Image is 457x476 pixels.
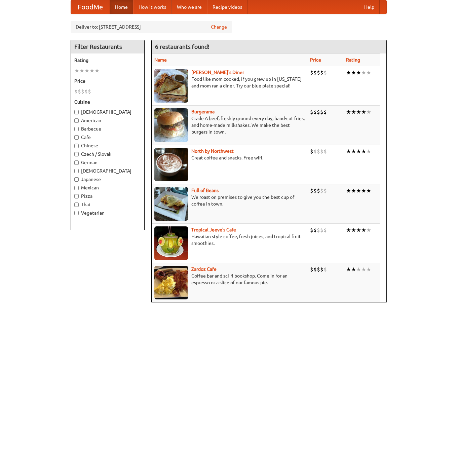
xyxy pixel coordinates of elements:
[154,115,305,135] p: Grade A beef, freshly ground every day, hand-cut fries, and home-made milkshakes. We make the bes...
[356,108,361,116] li: ★
[351,226,356,234] li: ★
[110,0,133,14] a: Home
[154,57,167,63] a: Name
[154,148,188,181] img: north.jpg
[351,148,356,155] li: ★
[313,266,317,273] li: $
[346,57,360,63] a: Rating
[74,117,141,124] label: American
[313,187,317,194] li: $
[74,168,141,174] label: [DEMOGRAPHIC_DATA]
[313,148,317,155] li: $
[191,188,219,193] b: Full of Beans
[74,118,79,123] input: American
[94,67,100,74] li: ★
[74,176,141,183] label: Japanese
[323,187,327,194] li: $
[361,266,366,273] li: ★
[74,210,141,216] label: Vegetarian
[74,211,79,215] input: Vegetarian
[361,69,366,76] li: ★
[74,78,141,84] h5: Price
[366,108,371,116] li: ★
[317,108,320,116] li: $
[74,177,79,182] input: Japanese
[323,226,327,234] li: $
[323,108,327,116] li: $
[313,108,317,116] li: $
[346,108,351,116] li: ★
[74,194,79,198] input: Pizza
[191,227,236,232] a: Tropical Jeeve's Cafe
[74,159,141,166] label: German
[154,233,305,247] p: Hawaiian style coffee, fresh juices, and tropical fruit smoothies.
[191,148,234,154] a: North by Northwest
[366,187,371,194] li: ★
[74,125,141,132] label: Barbecue
[191,109,215,114] a: Burgerama
[310,148,313,155] li: $
[154,69,188,103] img: sallys.jpg
[74,201,141,208] label: Thai
[317,187,320,194] li: $
[74,193,141,199] label: Pizza
[366,148,371,155] li: ★
[74,152,79,156] input: Czech / Slovak
[191,266,217,272] a: Zardoz Cafe
[361,108,366,116] li: ★
[154,187,188,221] img: beans.jpg
[310,108,313,116] li: $
[320,148,323,155] li: $
[351,108,356,116] li: ★
[81,88,84,95] li: $
[154,154,305,161] p: Great coffee and snacks. Free wifi.
[317,69,320,76] li: $
[74,99,141,105] h5: Cuisine
[320,69,323,76] li: $
[74,134,141,141] label: Cafe
[74,144,79,148] input: Chinese
[346,226,351,234] li: ★
[133,0,172,14] a: How it works
[346,148,351,155] li: ★
[79,67,84,74] li: ★
[78,88,81,95] li: $
[154,76,305,89] p: Food like mom cooked, if you grew up in [US_STATE] and mom ran a diner. Try our blue plate special!
[366,266,371,273] li: ★
[310,266,313,273] li: $
[154,266,188,299] img: zardoz.jpg
[356,148,361,155] li: ★
[356,226,361,234] li: ★
[74,88,78,95] li: $
[320,226,323,234] li: $
[310,187,313,194] li: $
[172,0,207,14] a: Who we are
[74,57,141,64] h5: Rating
[351,266,356,273] li: ★
[310,69,313,76] li: $
[154,226,188,260] img: jeeves.jpg
[361,226,366,234] li: ★
[71,40,144,53] h4: Filter Restaurants
[366,69,371,76] li: ★
[346,266,351,273] li: ★
[71,21,232,33] div: Deliver to: [STREET_ADDRESS]
[313,226,317,234] li: $
[74,135,79,140] input: Cafe
[74,160,79,165] input: German
[74,110,79,114] input: [DEMOGRAPHIC_DATA]
[89,67,94,74] li: ★
[74,184,141,191] label: Mexican
[191,70,244,75] a: [PERSON_NAME]'s Diner
[346,187,351,194] li: ★
[155,43,210,50] ng-pluralize: 6 restaurants found!
[84,67,89,74] li: ★
[74,151,141,157] label: Czech / Slovak
[361,148,366,155] li: ★
[74,67,79,74] li: ★
[310,57,321,63] a: Price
